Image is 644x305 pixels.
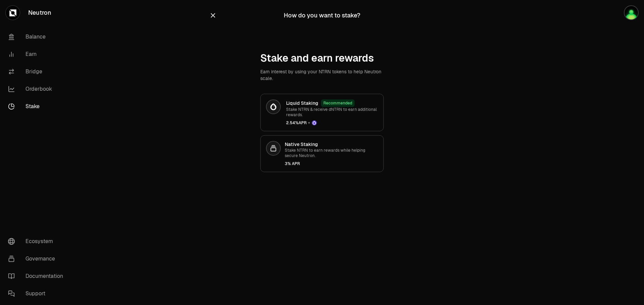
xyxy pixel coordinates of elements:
div: 3% APR [285,161,378,166]
a: Native StakingStake NTRN to earn rewards while helping secure Neutron.3% APR [260,135,384,172]
span: 2.54% APR [286,120,378,126]
a: Documentation [3,268,72,285]
h3: Liquid Staking [286,100,318,106]
a: Orderbook [3,80,72,98]
a: Balance [3,28,72,46]
a: Support [3,285,72,302]
span: + [308,120,310,126]
div: Recommended [321,99,355,107]
a: Liquid StakingRecommendedStake NTRN & receive dNTRN to earn additional rewards.2.54%APR+ [260,94,384,131]
img: Cofre Do Put [624,5,639,20]
a: Earn [3,46,72,63]
a: Bridge [3,63,72,80]
a: Ecosystem [3,233,72,250]
p: Stake NTRN to earn rewards while helping secure Neutron. [285,148,378,158]
h3: Native Staking [285,141,378,148]
h2: Stake and earn rewards [260,52,374,64]
a: Stake [3,98,72,115]
p: Stake NTRN & receive dNTRN to earn additional rewards. [286,107,378,118]
a: Governance [3,250,72,268]
p: Earn interest by using your NTRN tokens to help Neutron scale. [260,68,384,82]
div: How do you want to stake? [284,11,360,20]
